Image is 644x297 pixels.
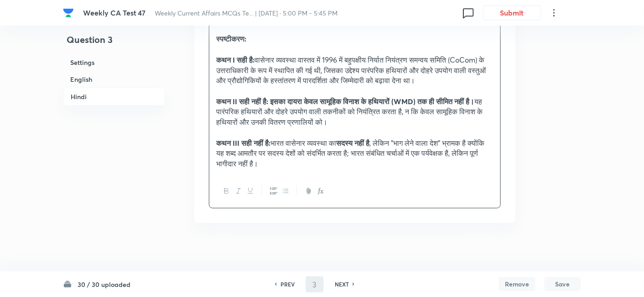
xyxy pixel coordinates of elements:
[63,33,165,54] h4: Question 3
[63,88,165,106] h6: Hindi
[336,138,369,148] strong: सदस्य नहीं है
[155,9,338,17] span: Weekly Current Affairs MCQs Te... | [DATE] · 5:00 PM - 5:45 PM
[78,280,130,289] h6: 30 / 30 uploaded
[280,280,295,288] h6: PREV
[499,277,535,292] button: Remove
[216,55,493,86] p: वासेनार व्यवस्था वास्तव में 1996 में बहुपक्षीय निर्यात नियंत्रण समन्वय समिति (CoCom) के उत्तराधिक...
[216,96,493,127] p: यह पारंपरिक हथियारों और दोहरे उपयोग वाली तकनीकों को नियंत्रित करता है, न कि केवल सामूहिक विनाश के...
[216,34,246,43] strong: स्पष्टीकरण:
[216,96,474,106] strong: कथन II सही नहीं है: इसका दायरा केवल सामूहिक विनाश के हथियारों (WMD) तक ही सीमित नहीं है।
[83,8,146,17] span: Weekly CA Test 47
[545,277,581,292] button: Save
[63,54,165,71] h6: Settings
[63,71,165,88] h6: English
[216,55,254,64] strong: कथन I सही है:
[335,280,349,288] h6: NEXT
[63,7,76,18] a: Company Logo
[63,7,74,18] img: Company Logo
[216,138,493,169] p: भारत वासेनार व्यवस्था का , लेकिन "भाग लेने वाला देश" भ्रामक है क्योंकि यह शब्द आमतौर पर सदस्य देश...
[483,5,541,20] button: Submit
[216,138,270,148] strong: कथन III सही नहीं है:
